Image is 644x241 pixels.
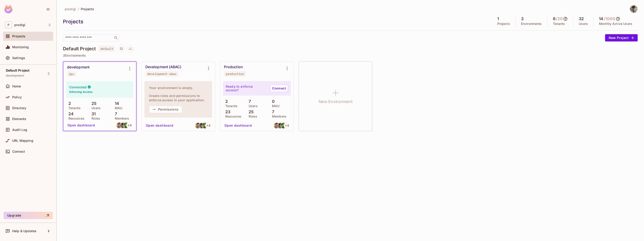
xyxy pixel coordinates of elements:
[89,117,100,120] p: Roles
[579,22,588,26] p: Users
[12,95,22,99] span: Policy
[497,17,499,21] h5: 1
[6,74,24,77] span: development
[149,94,208,102] h4: Create roles and permissions to enforce access in your application.
[113,101,119,106] p: 14
[113,117,129,120] p: Members
[226,85,267,92] p: Ready to enforce access?
[120,123,125,128] img: rizky.thahir@prodiginow.com
[149,106,182,113] button: Permissions
[4,212,53,219] button: Upgrade
[246,99,251,104] p: 7
[12,56,25,60] span: Settings
[5,22,12,28] span: P
[226,72,244,76] div: production
[285,124,289,127] span: + 4
[223,104,238,108] p: Tenants
[66,112,74,116] p: 24
[149,86,208,90] h4: Your environment is empty.
[319,98,353,105] h1: New Environment
[270,104,279,108] p: MAU
[66,122,97,129] button: Open dashboard
[195,123,201,128] img: arya.wicaksono@prodiginow.com
[63,54,638,57] p: 3 Environments
[78,7,79,11] li: /
[630,5,637,13] img: Rizky Syawal
[283,64,292,73] button: Environment settings
[521,22,542,26] p: Environments
[113,112,117,116] p: 7
[497,22,510,26] p: Projects
[246,104,258,108] p: Users
[65,7,76,11] span: prodigi
[116,123,122,128] img: arya.wicaksono@prodiginow.com
[66,106,81,110] p: Tenants
[6,69,29,72] span: Default Project
[125,64,134,73] button: Environment settings
[12,34,25,38] span: Projects
[89,106,101,110] p: Users
[12,139,33,142] span: URL Mapping
[66,101,71,106] p: 2
[223,122,254,129] button: Open dashboard
[281,123,286,128] img: chandra.andika@prodiginow.com
[12,229,36,233] span: Help & Updates
[274,123,279,128] img: arya.wicaksono@prodiginow.com
[204,64,213,73] button: Environment settings
[246,115,257,118] p: Roles
[14,23,25,27] span: Workspace: prodigi
[89,112,96,116] p: 31
[604,17,615,21] h5: / 1000
[81,7,94,11] span: Projects
[556,17,563,21] h5: / 20
[207,124,210,127] span: + 4
[553,22,565,26] p: Tenants
[270,99,275,104] p: 0
[12,117,26,121] span: Elements
[12,45,29,49] span: Monitoring
[12,106,26,110] span: Directory
[128,124,131,127] span: + 4
[123,123,129,128] img: chandra.andika@prodiginow.com
[223,115,241,118] p: Resources
[67,65,89,70] div: development
[521,17,524,21] h5: 3
[553,17,555,21] h5: 6
[246,110,254,114] p: 25
[224,65,243,69] div: Production
[12,128,27,132] span: Audit Log
[202,123,208,128] img: chandra.andika@prodiginow.com
[599,22,632,26] p: Monthly Active Users
[69,85,87,89] h4: Connected
[145,65,181,69] div: Development (ABAC)
[99,46,115,52] span: default
[4,5,12,13] img: SReyMgAAAABJRU5ErkJggg==
[270,110,274,114] p: 7
[223,110,230,114] p: 23
[69,72,74,76] div: dev
[113,106,122,110] p: MAU
[277,123,283,128] img: rizky.thahir@prodiginow.com
[605,34,638,41] button: New Project
[63,18,490,25] div: Projects
[270,85,288,92] a: Connect
[66,117,84,120] p: Resources
[223,99,228,104] p: 2
[599,17,603,21] h5: 14
[69,90,93,94] h6: Enforcing Access
[12,150,25,153] span: Connect
[89,101,96,106] p: 25
[579,17,584,21] h5: 32
[63,46,96,51] h4: Default Project
[118,47,125,52] span: Project settings
[199,123,204,128] img: rizky.thahir@prodiginow.com
[147,72,177,76] div: development-abac
[12,84,21,88] span: Home
[144,122,175,129] button: Open dashboard
[270,115,286,118] p: Members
